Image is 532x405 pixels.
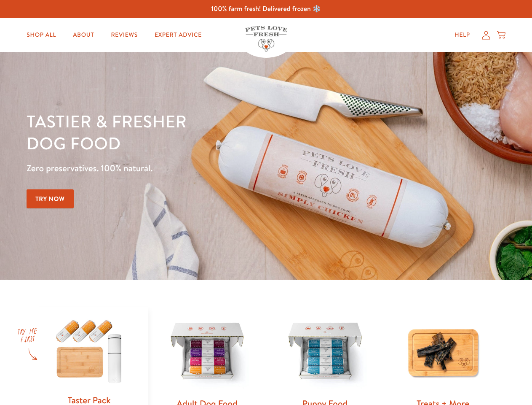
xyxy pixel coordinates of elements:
a: Shop All [20,27,63,43]
p: Zero preservatives. 100% natural. [27,161,346,176]
a: Help [448,27,477,43]
img: Pets Love Fresh [245,26,287,51]
a: Expert Advice [148,27,209,43]
a: Try Now [27,189,74,208]
a: Reviews [104,27,144,43]
a: About [66,27,101,43]
h1: Tastier & fresher dog food [27,110,346,154]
